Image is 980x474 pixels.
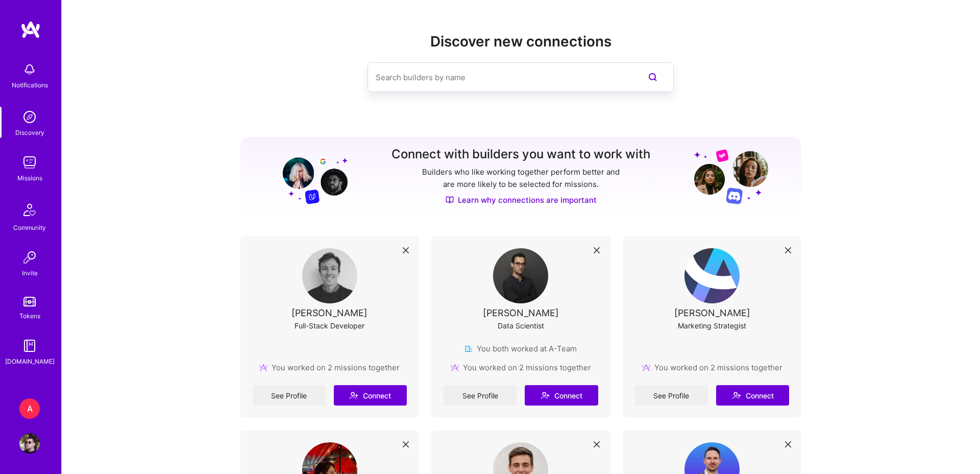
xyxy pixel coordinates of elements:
[19,336,40,356] img: guide book
[446,195,597,205] a: Learn why connections are important
[19,247,40,268] img: Invite
[13,222,46,233] div: Community
[302,248,357,303] img: User Avatar
[19,398,40,419] div: A
[259,362,400,373] div: You worked on 2 missions together
[20,20,41,39] img: logo
[403,247,409,253] i: icon Close
[635,385,708,406] a: See Profile
[15,127,44,138] div: Discovery
[451,364,459,372] img: mission icon
[647,71,659,83] i: icon SearchPurple
[732,391,741,400] i: icon Connect
[446,196,454,204] img: Discover
[785,247,791,253] i: icon Close
[19,152,40,173] img: teamwork
[274,148,348,204] img: Grow your network
[259,364,267,372] img: mission icon
[334,385,407,406] button: Connect
[464,343,577,354] div: You both worked at A-Team
[451,362,591,373] div: You worked on 2 missions together
[642,362,782,373] div: You worked on 2 missions together
[22,268,38,278] div: Invite
[12,80,48,90] div: Notifications
[291,307,367,318] div: [PERSON_NAME]
[525,385,598,406] button: Connect
[594,247,600,253] i: icon Close
[493,248,548,303] img: User Avatar
[674,307,750,318] div: [PERSON_NAME]
[498,320,544,331] div: Data Scientist
[391,147,650,162] h3: Connect with builders you want to work with
[23,297,36,306] img: tokens
[541,391,550,400] i: icon Connect
[785,441,791,447] i: icon Close
[420,166,622,191] p: Builders who like working together perform better and are more likely to be selected for missions.
[19,107,40,127] img: discovery
[684,248,740,303] img: User Avatar
[240,33,802,50] h2: Discover new connections
[483,307,559,318] div: [PERSON_NAME]
[642,364,650,372] img: mission icon
[678,320,746,331] div: Marketing Strategist
[5,356,55,367] div: [DOMAIN_NAME]
[444,385,517,406] a: See Profile
[716,385,789,406] button: Connect
[349,391,358,400] i: icon Connect
[295,320,364,331] div: Full-Stack Developer
[19,433,40,454] img: User Avatar
[694,149,768,204] img: Grow your network
[17,173,42,183] div: Missions
[376,64,625,90] input: Search builders by name
[17,198,42,222] img: Community
[464,345,473,353] img: company icon
[17,398,42,419] a: A
[403,441,409,447] i: icon Close
[17,433,42,454] a: User Avatar
[253,385,326,406] a: See Profile
[19,311,40,321] div: Tokens
[594,441,600,447] i: icon Close
[19,59,40,80] img: bell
